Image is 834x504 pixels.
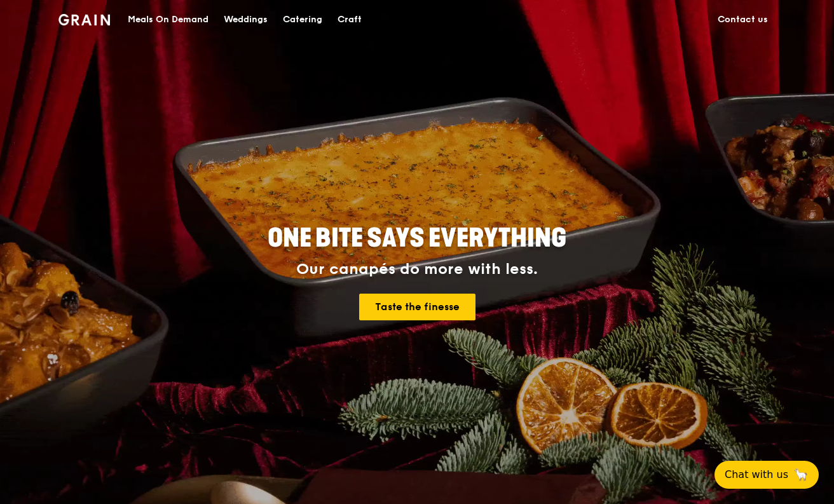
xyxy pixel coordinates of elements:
[224,1,268,39] div: Weddings
[710,1,776,39] a: Contact us
[714,461,819,489] button: Chat with us🦙
[188,261,646,278] div: Our canapés do more with less.
[359,294,475,320] a: Taste the finesse
[268,223,566,254] span: ONE BITE SAYS EVERYTHING
[128,1,208,39] div: Meals On Demand
[725,467,788,482] span: Chat with us
[275,1,330,39] a: Catering
[58,14,110,25] img: Grain
[283,1,322,39] div: Catering
[216,1,275,39] a: Weddings
[793,467,809,482] span: 🦙
[330,1,369,39] a: Craft
[338,1,362,39] div: Craft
